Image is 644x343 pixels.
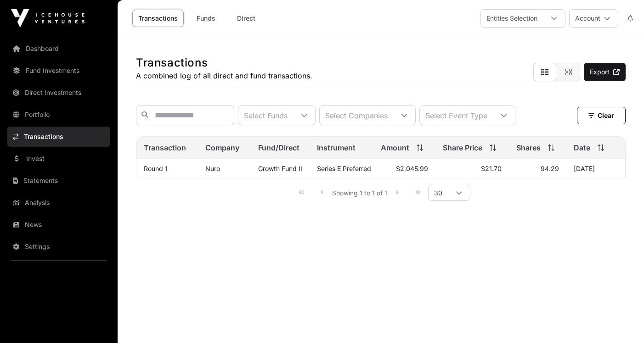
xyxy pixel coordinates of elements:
[429,185,448,200] span: Rows per page
[516,142,541,153] span: Shares
[569,9,618,28] button: Account
[144,142,186,153] span: Transaction
[317,142,356,153] span: Instrument
[7,149,110,169] a: Invest
[574,142,590,153] span: Date
[187,10,224,27] a: Funds
[584,63,626,81] a: Export
[7,61,110,81] a: Fund Investments
[7,215,110,235] a: News
[144,165,168,172] a: Round 1
[481,165,502,172] span: $21.70
[7,39,110,59] a: Dashboard
[320,106,393,125] div: Select Companies
[7,105,110,125] a: Portfolio
[541,165,559,172] span: 94.29
[11,9,85,28] img: Icehouse Ventures Logo
[258,165,302,172] a: Growth Fund II
[7,127,110,147] a: Transactions
[566,159,625,178] td: [DATE]
[598,299,644,343] iframe: Chat Widget
[420,106,493,125] div: Select Event Type
[205,165,220,172] a: Nuro
[577,107,626,124] button: Clear
[258,142,299,153] span: Fund/Direct
[238,106,293,125] div: Select Funds
[7,83,110,103] a: Direct Investments
[332,189,387,197] span: Showing 1 to 1 of 1
[228,10,265,27] a: Direct
[373,159,435,178] td: $2,045.99
[132,10,184,27] a: Transactions
[7,171,110,191] a: Statements
[136,70,312,81] p: A combined log of all direct and fund transactions.
[205,142,239,153] span: Company
[481,10,543,27] div: Entities Selection
[381,142,409,153] span: Amount
[7,193,110,213] a: Analysis
[443,142,482,153] span: Share Price
[136,55,312,70] h1: Transactions
[317,165,390,172] span: Series E Preferred Stock
[7,237,110,257] a: Settings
